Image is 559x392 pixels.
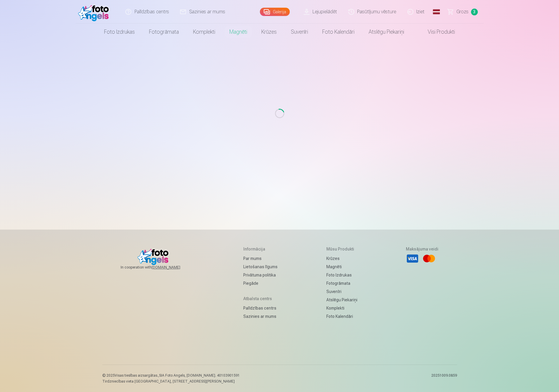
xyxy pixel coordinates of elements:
[326,296,357,304] a: Atslēgu piekariņi
[422,252,435,265] li: Mastercard
[471,9,478,15] span: 3
[260,8,290,16] a: Galerija
[284,24,315,40] a: Suvenīri
[243,271,278,279] a: Privātuma politika
[243,254,278,263] a: Par mums
[102,373,240,378] p: © 2025 Visas tiesības aizsargātas. ,
[243,304,278,312] a: Palīdzības centrs
[326,254,357,263] a: Krūzes
[97,24,142,40] a: Foto izdrukas
[78,2,112,21] img: /fa1
[326,271,357,279] a: Foto izdrukas
[406,246,438,252] h5: Maksājuma veidi
[326,312,357,321] a: Foto kalendāri
[142,24,186,40] a: Fotogrāmata
[431,373,457,384] p: 20251009.0859
[456,8,469,15] span: Grozs
[362,24,411,40] a: Atslēgu piekariņi
[326,287,357,296] a: Suvenīri
[159,373,240,378] span: SIA Foto Angels, [DOMAIN_NAME]. 40103901591
[254,24,284,40] a: Krūzes
[326,304,357,312] a: Komplekti
[243,263,278,271] a: Lietošanas līgums
[326,263,357,271] a: Magnēti
[243,246,278,252] h5: Informācija
[315,24,362,40] a: Foto kalendāri
[152,265,195,270] a: [DOMAIN_NAME]
[326,279,357,287] a: Fotogrāmata
[186,24,222,40] a: Komplekti
[411,24,462,40] a: Visi produkti
[326,246,357,252] h5: Mūsu produkti
[243,296,278,302] h5: Atbalsta centrs
[243,312,278,321] a: Sazinies ar mums
[121,265,195,270] span: In cooperation with
[243,279,278,287] a: Piegāde
[222,24,254,40] a: Magnēti
[102,379,240,384] p: Tirdzniecības vieta [GEOGRAPHIC_DATA], [STREET_ADDRESS][PERSON_NAME]
[406,252,419,265] li: Visa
